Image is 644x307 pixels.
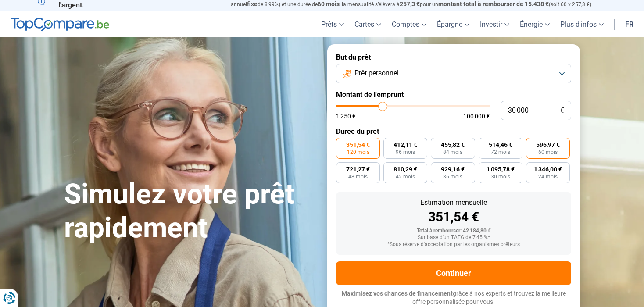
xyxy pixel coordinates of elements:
[432,11,475,37] a: Épargne
[336,53,571,61] label: But du prêt
[343,235,564,241] div: Sur base d'un TAEG de 7,45 %*
[515,11,555,37] a: Énergie
[336,113,356,119] span: 1 250 €
[394,166,417,172] span: 810,29 €
[354,68,399,78] span: Prêt personnel
[475,11,515,37] a: Investir
[343,228,564,234] div: Total à rembourser: 42 184,80 €
[536,142,560,148] span: 596,97 €
[463,113,490,119] span: 100 000 €
[491,150,510,155] span: 72 mois
[346,142,370,148] span: 351,54 €
[343,242,564,248] div: *Sous réserve d'acceptation par les organismes prêteurs
[247,0,258,7] span: fixe
[489,142,512,148] span: 514,46 €
[441,142,465,148] span: 455,82 €
[342,290,453,297] span: Maximisez vos chances de financement
[336,261,571,285] button: Continuer
[343,199,564,206] div: Estimation mensuelle
[534,166,562,172] span: 1 346,00 €
[336,127,571,136] label: Durée du prêt
[318,0,340,7] span: 60 mois
[560,107,564,114] span: €
[336,64,571,83] button: Prêt personnel
[11,18,109,32] img: TopCompare
[386,11,432,37] a: Comptes
[316,11,349,37] a: Prêts
[538,174,558,179] span: 24 mois
[396,174,415,179] span: 42 mois
[441,166,465,172] span: 929,16 €
[443,174,462,179] span: 36 mois
[394,142,417,148] span: 412,11 €
[443,150,462,155] span: 84 mois
[348,174,368,179] span: 48 mois
[400,0,420,7] span: 257,3 €
[343,211,564,224] div: 351,54 €
[336,90,571,99] label: Montant de l'emprunt
[438,0,549,7] span: montant total à rembourser de 15.438 €
[347,150,369,155] span: 120 mois
[555,11,609,37] a: Plus d'infos
[346,166,370,172] span: 721,27 €
[620,11,639,37] a: fr
[336,289,571,307] p: grâce à nos experts et trouvez la meilleure offre personnalisée pour vous.
[487,166,515,172] span: 1 095,78 €
[491,174,510,179] span: 30 mois
[64,178,317,245] h1: Simulez votre prêt rapidement
[396,150,415,155] span: 96 mois
[538,150,558,155] span: 60 mois
[349,11,386,37] a: Cartes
